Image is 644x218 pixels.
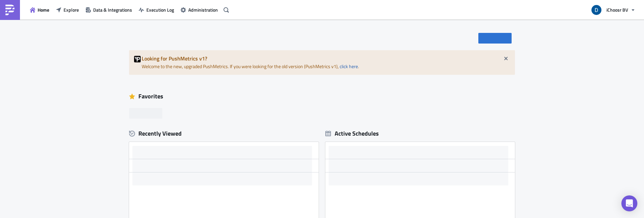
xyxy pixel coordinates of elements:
[38,6,49,13] span: Home
[340,63,358,70] a: click here
[177,5,221,15] button: Administration
[5,5,15,15] img: PushMetrics
[587,3,639,17] button: iChoosr BV
[325,130,379,137] div: Active Schedules
[621,195,637,211] div: Open Intercom Messenger
[53,5,82,15] button: Explore
[64,6,79,13] span: Explore
[188,6,218,13] span: Administration
[129,91,515,101] div: Favorites
[82,5,135,15] button: Data & Integrations
[591,4,602,16] img: Avatar
[129,129,319,139] div: Recently Viewed
[135,5,177,15] button: Execution Log
[606,6,628,13] span: iChoosr BV
[129,50,515,75] div: Welcome to the new, upgraded PushMetrics. If you were looking for the old version (PushMetrics v1...
[146,6,174,13] span: Execution Log
[27,5,53,15] button: Home
[142,56,510,61] h5: Looking for PushMetrics v1?
[93,6,132,13] span: Data & Integrations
